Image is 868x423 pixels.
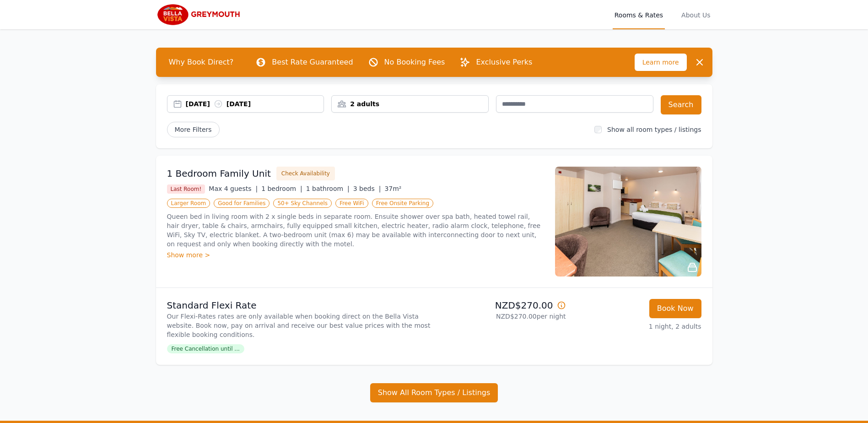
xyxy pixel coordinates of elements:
p: No Booking Fees [384,57,445,68]
span: Larger Room [167,199,210,208]
p: Our Flexi-Rates rates are only available when booking direct on the Bella Vista website. Book now... [167,312,431,339]
p: Queen bed in living room with 2 x single beds in separate room. Ensuite shower over spa bath, hea... [167,212,544,249]
div: [DATE] [DATE] [186,99,324,108]
p: Standard Flexi Rate [167,299,431,312]
span: Free WiFi [335,199,368,208]
img: Bella Vista Greymouth [156,4,244,26]
p: Best Rate Guaranteed [272,57,353,68]
span: Last Room! [167,184,205,194]
button: Book Now [649,299,701,318]
span: Learn more [635,54,687,71]
div: 2 adults [332,99,488,108]
p: Exclusive Perks [476,57,532,68]
span: More Filters [167,122,220,137]
div: Show more > [167,250,544,260]
span: Free Onsite Parking [372,199,433,208]
span: Why Book Direct? [162,53,241,71]
p: NZD$270.00 per night [438,312,566,321]
button: Check Availability [276,167,335,180]
p: NZD$270.00 [438,299,566,312]
span: 1 bedroom | [261,185,302,192]
button: Show All Room Types / Listings [370,383,498,402]
span: Free Cancellation until ... [167,344,244,353]
label: Show all room types / listings [607,126,701,133]
span: Good for Families [214,199,270,208]
span: 50+ Sky Channels [273,199,332,208]
span: Max 4 guests | [209,185,258,192]
button: Search [661,95,701,114]
span: 1 bathroom | [306,185,350,192]
h3: 1 Bedroom Family Unit [167,167,271,180]
p: 1 night, 2 adults [573,322,701,331]
span: 3 beds | [353,185,381,192]
span: 37m² [384,185,401,192]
